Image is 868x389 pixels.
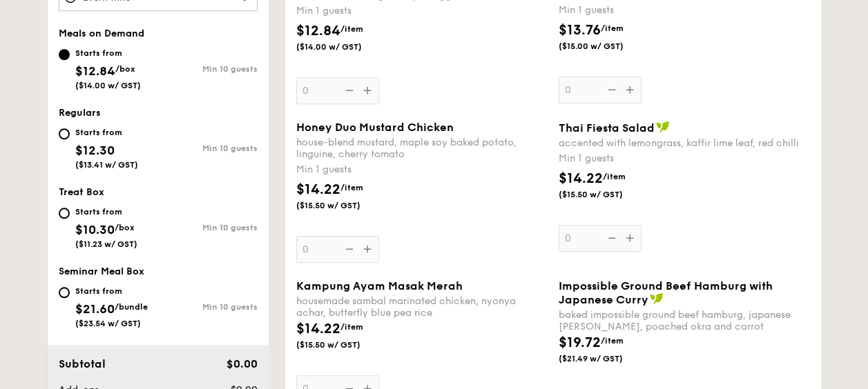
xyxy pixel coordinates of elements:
[115,64,135,74] span: /box
[296,41,390,52] span: ($14.00 w/ GST)
[296,163,548,177] div: Min 1 guests
[75,160,138,170] span: ($13.41 w/ GST)
[75,286,148,297] div: Starts from
[656,121,670,133] img: icon-vegan.f8ff3823.svg
[158,143,258,153] div: Min 10 guests
[296,339,390,350] span: ($15.50 w/ GST)
[559,137,810,149] div: accented with lemongrass, kaffir lime leaf, red chilli
[559,309,810,332] div: baked impossible ground beef hamburg, japanese [PERSON_NAME], poached okra and carrot
[559,22,601,39] span: $13.76
[75,63,115,79] span: $12.84
[601,336,624,346] span: /item
[296,137,548,160] div: house-blend mustard, maple soy baked potato, linguine, cherry tomato
[296,121,454,134] span: Honey Duo Mustard Chicken
[340,322,363,332] span: /item
[296,200,390,211] span: ($15.50 w/ GST)
[59,266,144,277] span: Seminar Meal Box
[296,321,340,337] span: $14.22
[75,206,137,217] div: Starts from
[75,143,115,158] span: $12.30
[59,357,106,370] span: Subtotal
[115,223,135,232] span: /box
[603,172,626,181] span: /item
[559,3,810,17] div: Min 1 guests
[650,292,664,305] img: icon-vegan.f8ff3823.svg
[296,23,340,39] span: $12.84
[559,279,773,306] span: Impossible Ground Beef Hamburg with Japanese Curry
[559,170,603,187] span: $14.22
[559,121,655,134] span: Thai Fiesta Salad
[296,295,548,319] div: housemade sambal marinated chicken, nyonya achar, butterfly blue pea rice
[59,107,101,119] span: Regulars
[340,24,363,34] span: /item
[75,127,138,138] div: Starts from
[59,186,104,198] span: Treat Box
[296,4,548,18] div: Min 1 guests
[158,64,258,74] div: Min 10 guests
[559,335,601,351] span: $19.72
[59,49,70,60] input: Starts from$12.84/box($14.00 w/ GST)Min 10 guests
[75,48,141,59] div: Starts from
[75,319,141,328] span: ($23.54 w/ GST)
[75,222,115,237] span: $10.30
[601,23,624,33] span: /item
[296,279,463,292] span: Kampung Ayam Masak Merah
[559,189,653,200] span: ($15.50 w/ GST)
[59,287,70,298] input: Starts from$21.60/bundle($23.54 w/ GST)Min 10 guests
[296,181,340,198] span: $14.22
[75,301,115,317] span: $21.60
[59,128,70,139] input: Starts from$12.30($13.41 w/ GST)Min 10 guests
[59,208,70,219] input: Starts from$10.30/box($11.23 w/ GST)Min 10 guests
[559,41,653,52] span: ($15.00 w/ GST)
[340,183,363,192] span: /item
[559,152,810,166] div: Min 1 guests
[158,223,258,232] div: Min 10 guests
[59,28,144,39] span: Meals on Demand
[115,302,148,312] span: /bundle
[559,353,653,364] span: ($21.49 w/ GST)
[158,302,258,312] div: Min 10 guests
[226,357,257,370] span: $0.00
[75,81,141,90] span: ($14.00 w/ GST)
[75,239,137,249] span: ($11.23 w/ GST)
